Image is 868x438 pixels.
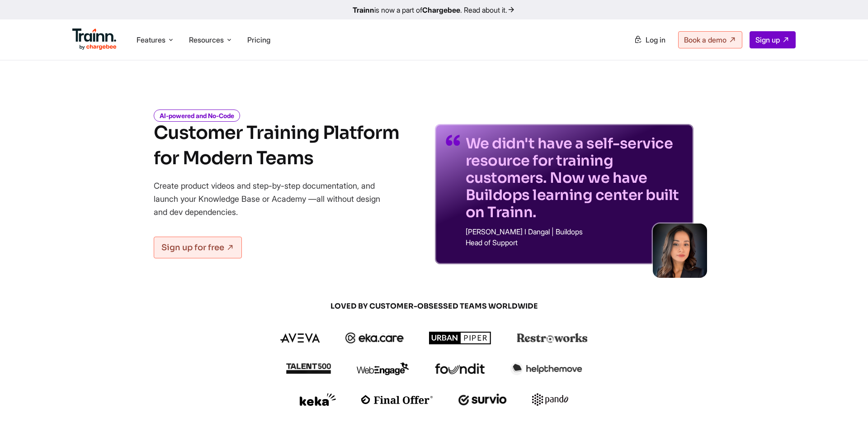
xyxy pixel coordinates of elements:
[458,394,507,405] img: survio logo
[510,362,582,375] img: helpthemove logo
[466,135,683,221] p: We didn't have a self-service resource for training customers. Now we have Buildops learning cent...
[446,135,460,146] img: quotes-purple.41a7099.svg
[628,32,671,48] a: Log in
[300,393,336,406] img: keka logo
[345,333,404,343] img: ekacare logo
[154,120,399,171] h1: Customer Training Platform for Modern Teams
[517,333,588,343] img: restroworks logo
[217,301,651,311] span: LOVED BY CUSTOMER-OBSESSED TEAMS WORLDWIDE
[154,237,242,258] a: Sign up for free
[678,31,742,48] a: Book a demo
[137,35,165,45] span: Features
[684,35,726,44] span: Book a demo
[532,393,568,406] img: pando logo
[361,395,433,404] img: finaloffer logo
[466,239,683,246] p: Head of Support
[280,333,320,343] img: aveva logo
[357,362,409,375] img: webengage logo
[72,29,117,50] img: Trainn Logo
[154,179,393,219] p: Create product videos and step-by-step documentation, and launch your Knowledge Base or Academy —...
[189,35,224,45] span: Resources
[434,363,485,374] img: foundit logo
[429,332,491,344] img: urbanpiper logo
[646,35,665,44] span: Log in
[353,5,374,14] b: Trainn
[154,109,240,122] i: AI-powered and No-Code
[286,363,331,374] img: talent500 logo
[750,31,796,48] a: Sign up
[466,228,683,235] p: [PERSON_NAME] I Dangal | Buildops
[247,35,270,44] a: Pricing
[653,224,707,278] img: sabina-buildops.d2e8138.png
[755,35,780,44] span: Sign up
[422,5,460,14] b: Chargebee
